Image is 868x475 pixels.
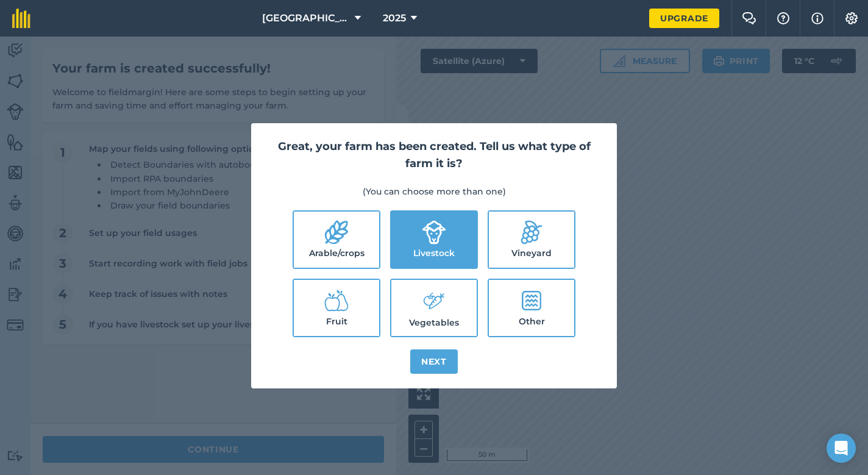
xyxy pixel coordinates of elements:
[489,280,574,336] label: Other
[844,12,859,24] img: A cog icon
[742,12,756,24] img: Two speech bubbles overlapping with the left bubble in the forefront
[391,212,477,268] label: Livestock
[262,11,350,26] span: [GEOGRAPHIC_DATA]
[649,9,719,28] a: Upgrade
[776,12,791,24] img: A question mark icon
[294,280,379,336] label: Fruit
[410,349,458,374] button: Next
[827,434,856,463] div: Open Intercom Messenger
[12,9,30,28] img: fieldmargin Logo
[383,11,406,26] span: 2025
[266,185,602,198] p: (You can choose more than one)
[294,212,379,268] label: Arable/crops
[391,280,477,336] label: Vegetables
[811,11,824,26] img: svg+xml;base64,PHN2ZyB4bWxucz0iaHR0cDovL3d3dy53My5vcmcvMjAwMC9zdmciIHdpZHRoPSIxNyIgaGVpZ2h0PSIxNy...
[489,212,574,268] label: Vineyard
[266,138,602,173] h2: Great, your farm has been created. Tell us what type of farm it is?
